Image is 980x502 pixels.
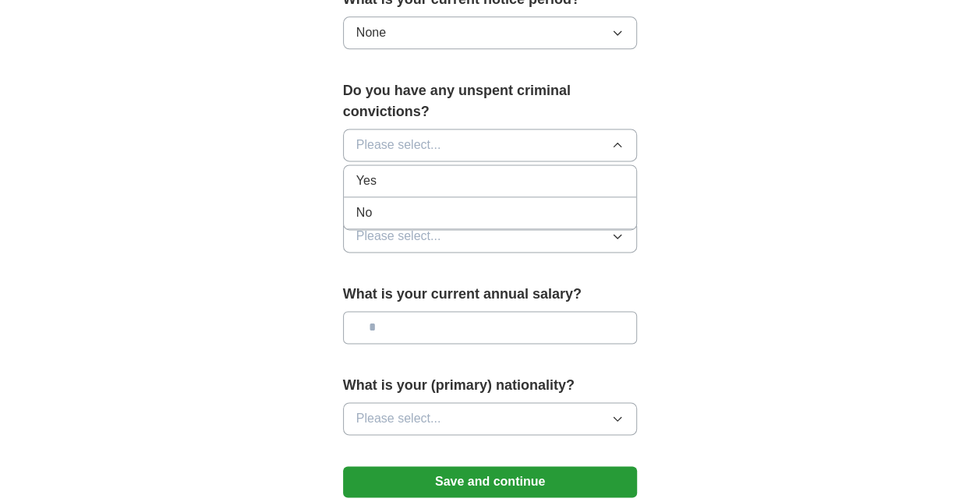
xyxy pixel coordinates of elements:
[356,23,386,42] span: None
[343,284,638,305] label: What is your current annual salary?
[343,129,638,161] button: Please select...
[356,227,441,246] span: Please select...
[356,409,441,428] span: Please select...
[343,16,638,49] button: None
[356,203,372,222] span: No
[356,171,377,190] span: Yes
[343,80,638,122] label: Do you have any unspent criminal convictions?
[356,136,441,154] span: Please select...
[343,220,638,253] button: Please select...
[343,402,638,435] button: Please select...
[343,375,638,396] label: What is your (primary) nationality?
[343,466,638,497] button: Save and continue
